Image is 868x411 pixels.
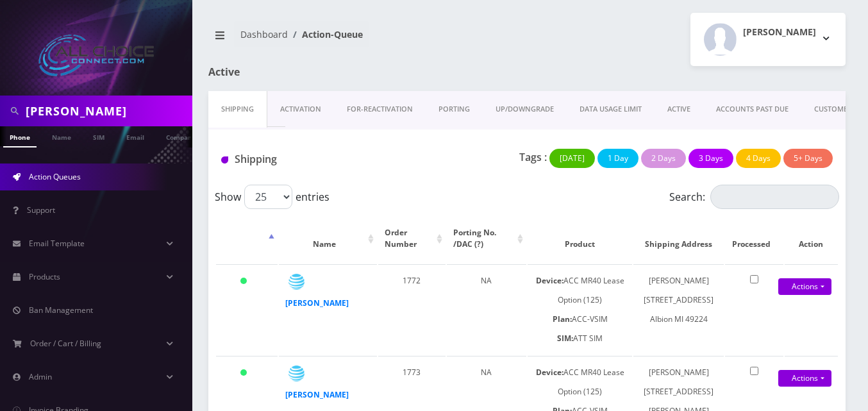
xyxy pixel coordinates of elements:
[710,185,839,209] input: Search:
[447,214,526,263] th: Porting No. /DAC (?): activate to sort column ascending
[279,214,377,263] th: Name: activate to sort column ascending
[240,28,288,40] a: Dashboard
[536,367,563,378] b: Device:
[519,149,547,165] p: Tags :
[244,185,292,209] select: Showentries
[160,126,203,146] a: Company
[778,278,831,295] a: Actions
[208,66,408,78] h1: Active
[528,264,632,355] td: ACC MR40 Lease Option (125) ACC-VSIM ATT SIM
[557,333,573,344] b: SIM:
[27,205,55,215] span: Support
[378,264,446,355] td: 1772
[743,27,816,38] h2: [PERSON_NAME]
[29,371,52,382] span: Admin
[30,338,101,349] span: Order / Cart / Billing
[549,149,595,168] button: [DATE]
[378,214,446,263] th: Order Number: activate to sort column ascending
[703,91,801,128] a: ACCOUNTS PAST DUE
[221,156,228,164] img: Shipping
[208,21,517,58] nav: breadcrumb
[669,185,839,209] label: Search:
[216,214,278,263] th: : activate to sort column descending
[29,271,60,282] span: Products
[536,275,563,286] b: Device:
[783,149,833,168] button: 5+ Days
[285,298,349,308] a: [PERSON_NAME]
[447,264,526,355] td: NA
[641,149,686,168] button: 2 Days
[655,91,703,128] a: ACTIVE
[334,91,426,128] a: FOR-REActivation
[288,28,363,41] li: Action-Queue
[38,35,154,76] img: All Choice Connect
[221,153,412,165] h1: Shipping
[483,91,567,128] a: UP/DOWNGRADE
[120,126,151,146] a: Email
[528,214,632,263] th: Product
[26,99,189,123] input: Search in Company
[778,370,831,387] a: Actions
[633,214,724,263] th: Shipping Address
[597,149,638,168] button: 1 Day
[633,264,724,355] td: [PERSON_NAME] [STREET_ADDRESS] Albion MI 49224
[689,149,733,168] button: 3 Days
[736,149,781,168] button: 4 Days
[29,171,81,182] span: Action Queues
[208,91,267,128] a: Shipping
[785,214,838,263] th: Action
[567,91,655,128] a: DATA USAGE LIMIT
[29,238,85,249] span: Email Template
[426,91,483,128] a: PORTING
[285,389,349,400] a: [PERSON_NAME]
[3,126,37,147] a: Phone
[690,13,846,66] button: [PERSON_NAME]
[215,185,330,209] label: Show entries
[267,91,334,128] a: Activation
[46,126,78,146] a: Name
[29,305,93,315] span: Ban Management
[87,126,111,146] a: SIM
[725,214,783,263] th: Processed: activate to sort column ascending
[553,314,572,324] b: Plan:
